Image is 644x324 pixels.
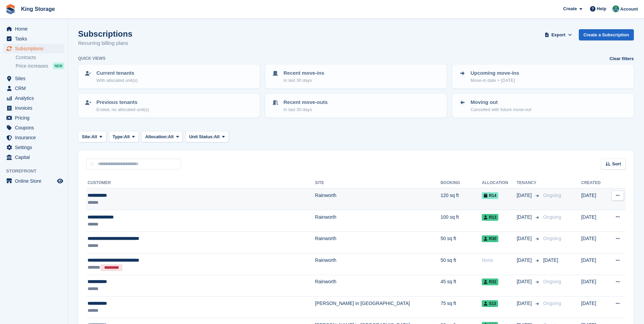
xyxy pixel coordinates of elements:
span: CRM [15,84,56,93]
span: R14 [482,192,498,199]
h6: Quick views [78,55,106,61]
span: Account [620,6,638,13]
span: All [124,133,130,140]
div: None [482,257,517,264]
span: Pricing [15,113,56,123]
span: Create [563,5,577,12]
span: Price increases [16,63,48,69]
a: menu [3,84,64,93]
td: [DATE] [581,296,607,318]
span: Export [551,32,565,38]
img: John King [612,5,619,12]
span: Ongoing [543,193,561,198]
img: stora-icon-8386f47178a22dfd0bd8f6a31ec36ba5ce8667c1dd55bd0f319d3a0aa187defe.svg [5,4,16,14]
th: Site [315,178,441,188]
a: Previous tenants Ended, no allocated unit(s) [79,94,259,117]
p: Previous tenants [96,98,149,106]
a: menu [3,34,64,43]
p: With allocated unit(s) [96,77,137,84]
span: Insurance [15,133,56,142]
a: Preview store [56,177,64,185]
p: Moving out [471,98,531,106]
span: R30 [482,235,498,242]
th: Created [581,178,607,188]
h1: Subscriptions [78,29,132,38]
span: S13 [482,300,498,307]
td: 50 sq ft [441,253,482,275]
a: menu [3,103,64,113]
a: Create a Subscription [579,29,634,40]
p: In last 30 days [283,106,328,113]
a: menu [3,133,64,142]
a: Recent move-ins In last 30 days [266,65,446,88]
span: Online Store [15,176,56,186]
td: Rainworth [315,275,441,296]
th: Booking [441,178,482,188]
td: [DATE] [581,232,607,253]
a: menu [3,74,64,83]
span: [DATE] [517,278,533,285]
span: Settings [15,143,56,152]
p: Upcoming move-ins [471,69,519,77]
span: All [214,133,220,140]
a: Recent move-outs In last 30 days [266,94,446,117]
a: Current tenants With allocated unit(s) [79,65,259,88]
span: [DATE] [517,214,533,221]
span: [DATE] [517,235,533,242]
a: Contracts [16,54,64,61]
div: NEW [53,62,64,69]
a: menu [3,152,64,162]
span: Subscriptions [15,44,56,53]
td: [DATE] [581,188,607,210]
a: menu [3,24,64,34]
td: 120 sq ft [441,188,482,210]
span: Unit Status: [189,133,214,140]
span: R32 [482,278,498,285]
p: Recent move-ins [283,69,324,77]
td: Rainworth [315,253,441,275]
span: Ongoing [543,279,561,284]
span: R13 [482,214,498,221]
td: [DATE] [581,210,607,232]
a: King Storage [18,3,58,15]
span: Storefront [6,168,68,175]
p: Recent move-outs [283,98,328,106]
th: Tenancy [517,178,540,188]
span: All [91,133,97,140]
button: Type: All [109,131,139,142]
span: Allocation: [145,133,168,140]
td: [DATE] [581,253,607,275]
td: [PERSON_NAME] in [GEOGRAPHIC_DATA] [315,296,441,318]
span: Invoices [15,103,56,113]
td: 100 sq ft [441,210,482,232]
th: Allocation [482,178,517,188]
td: [DATE] [581,275,607,296]
span: Coupons [15,123,56,132]
span: All [168,133,174,140]
td: Rainworth [315,210,441,232]
button: Export [544,29,573,40]
a: Upcoming move-ins Move-in date > [DATE] [453,65,633,88]
span: [DATE] [543,257,558,263]
p: Current tenants [96,69,137,77]
p: Ended, no allocated unit(s) [96,106,149,113]
span: [DATE] [517,300,533,307]
a: menu [3,176,64,186]
span: Home [15,24,56,34]
span: Tasks [15,34,56,43]
button: Site: All [78,131,106,142]
span: [DATE] [517,257,533,264]
td: Rainworth [315,188,441,210]
button: Allocation: All [142,131,183,142]
a: Price increases NEW [16,62,64,70]
td: Rainworth [315,232,441,253]
span: Ongoing [543,236,561,241]
a: menu [3,143,64,152]
span: [DATE] [517,192,533,199]
a: Moving out Cancelled with future move-out [453,94,633,117]
a: menu [3,44,64,53]
p: Cancelled with future move-out [471,106,531,113]
span: Capital [15,152,56,162]
button: Unit Status: All [185,131,228,142]
span: Type: [113,133,124,140]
